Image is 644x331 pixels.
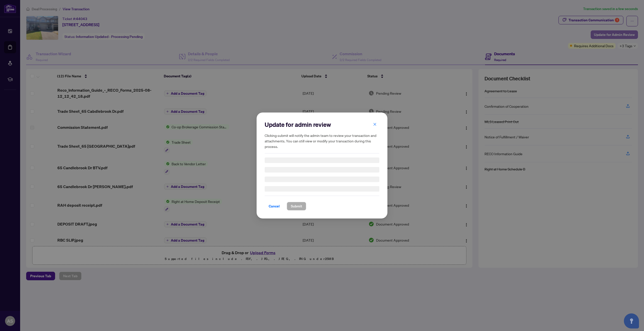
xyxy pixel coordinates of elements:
[265,121,379,129] h2: Update for admin review
[373,123,377,126] span: close
[265,133,379,149] h5: Clicking submit will notify the admin team to review your transaction and attachments. You can st...
[287,202,306,210] button: Submit
[265,202,284,210] button: Cancel
[269,202,280,210] span: Cancel
[624,313,639,328] button: Open asap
